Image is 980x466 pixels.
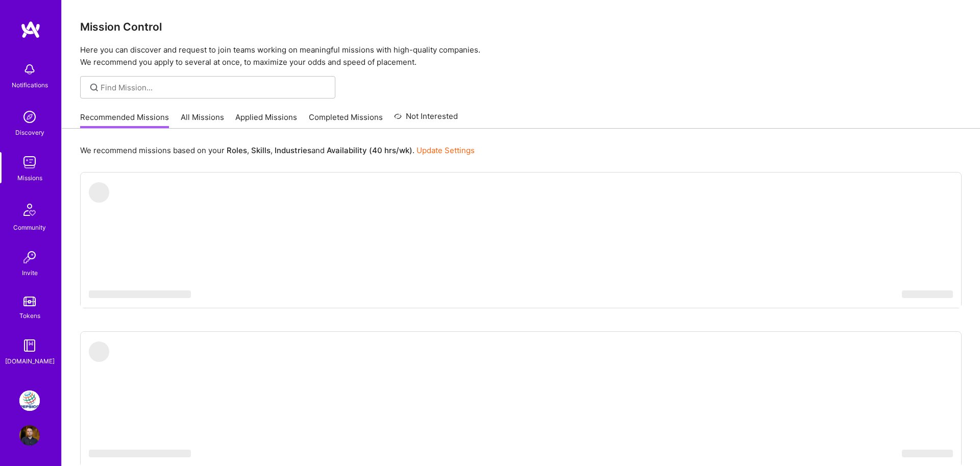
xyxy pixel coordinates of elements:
[88,82,100,93] i: icon SearchGrey
[416,145,475,155] a: Update Settings
[394,110,458,129] a: Not Interested
[17,425,42,446] a: User Avatar
[17,198,42,222] img: Community
[19,152,40,173] img: teamwork
[251,145,271,155] b: Skills
[19,425,40,446] img: User Avatar
[5,356,55,366] div: [DOMAIN_NAME]
[13,222,46,233] div: Community
[19,390,40,411] img: PepsiCo: SodaStream Intl. 2024 AOP
[80,20,962,33] h3: Mission Control
[101,82,328,93] input: Find Mission...
[12,80,48,90] div: Notifications
[80,145,475,156] p: We recommend missions based on your , , and .
[19,59,40,80] img: bell
[22,267,38,278] div: Invite
[17,173,42,183] div: Missions
[19,310,40,321] div: Tokens
[23,297,36,306] img: tokens
[235,112,297,129] a: Applied Missions
[19,107,40,127] img: discovery
[15,127,44,138] div: Discovery
[19,247,40,267] img: Invite
[227,145,247,155] b: Roles
[327,145,412,155] b: Availability (40 hrs/wk)
[19,335,40,356] img: guide book
[80,44,962,68] p: Here you can discover and request to join teams working on meaningful missions with high-quality ...
[309,112,383,129] a: Completed Missions
[80,112,169,129] a: Recommended Missions
[275,145,311,155] b: Industries
[17,390,42,411] a: PepsiCo: SodaStream Intl. 2024 AOP
[20,20,41,39] img: logo
[181,112,224,129] a: All Missions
